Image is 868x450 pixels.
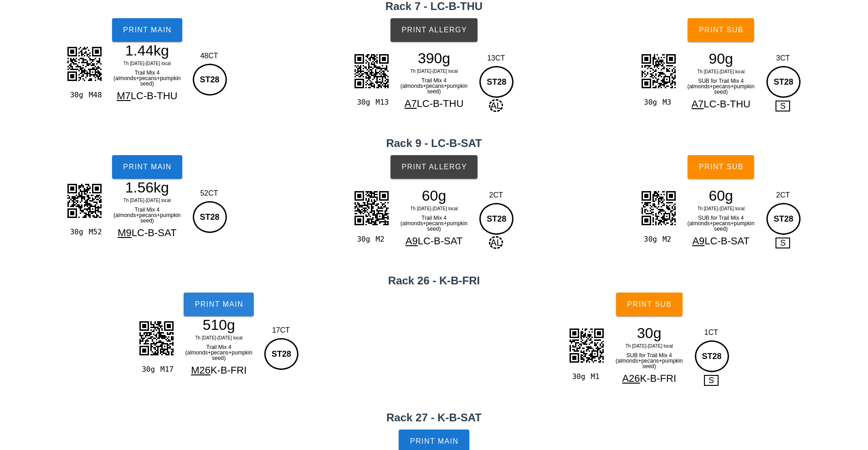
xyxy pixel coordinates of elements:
[406,235,418,247] span: A9
[134,315,179,361] img: JIQwrHaYhlCtsDMLwkhHKstliFkC8z8khDCsdpiGUK2wMwvCSEcqy2WIWQLzPySEMKx2mL5D8FKSj6eOu5KAAAAAElFTkSuQmCC
[477,53,515,64] div: 13CT
[112,155,182,179] button: Print Main
[108,68,187,88] div: Trail Mix 4 (almonds+pecans+pumpkin seed)
[157,364,175,375] div: M17
[211,364,247,376] span: K-B-FRI
[697,69,745,74] span: Th [DATE]-[DATE] local
[179,343,258,363] div: Trail Mix 4 (almonds+pecans+pumpkin seed)
[659,233,678,245] div: M2
[616,293,683,316] button: Print Sub
[699,26,744,34] span: Print Sub
[776,238,790,248] span: S
[5,273,863,289] h2: Rack 26 - K-B-FRI
[699,163,744,171] span: Print Sub
[401,26,467,34] span: Print Allergy
[123,198,171,203] span: Th [DATE]-[DATE] local
[5,135,863,152] h2: Rack 9 - LC-B-SAT
[108,181,187,194] div: 1.56kg
[138,364,157,375] div: 30g
[195,335,242,340] span: Th [DATE]-[DATE] local
[190,51,228,61] div: 48CT
[62,41,107,86] img: Rkwr7eIV02ZT3eUYgNWUZyDkETMgctqmdTUgKtrmHTMgctqmdTUgKtrmHTMgctqmdTUgKtrmHTMgctqmdTUgKtrmHTMgctqmd...
[123,163,172,171] span: Print Main
[349,185,394,231] img: O7LIpklM2wyeBmw6fwh5kH75F6M6sS0KkXaQYAmBS6+90goJlhAIIRJc88EhZB5jaYUQIsE1HxxC5jGWVgghElzzwSFkHmNph...
[132,227,177,238] span: LC-B-SAT
[477,190,515,201] div: 2CT
[704,375,719,386] span: S
[489,236,503,249] span: AL
[587,371,606,383] div: M1
[66,89,85,101] div: 30g
[640,96,659,108] div: 30g
[395,213,474,233] div: Trail Mix 4 (almonds+pecans+pumpkin seed)
[688,18,754,42] button: Print Sub
[353,96,372,108] div: 30g
[179,318,258,332] div: 510g
[85,226,104,238] div: M52
[193,201,227,233] div: ST28
[610,351,689,371] div: SUB for Trail Mix 4 (almonds+pecans+pumpkin seed)
[372,233,390,245] div: M2
[627,300,672,308] span: Print Sub
[693,327,730,338] div: 1CT
[395,189,474,202] div: 60g
[681,76,760,96] div: SUB for Trail Mix 4 (almonds+pecans+pumpkin seed)
[395,51,474,65] div: 390g
[766,66,801,98] div: ST28
[191,364,211,376] span: M26
[190,188,228,199] div: 52CT
[764,190,802,201] div: 2CT
[681,189,760,202] div: 60g
[688,155,754,179] button: Print Sub
[410,206,457,211] span: Th [DATE]-[DATE] local
[353,233,372,245] div: 30g
[776,101,790,111] span: S
[636,185,681,231] img: fJAAAAAElFTkSuQmCC
[108,44,187,57] div: 1.44kg
[349,48,394,94] img: Y6asEPJCIIQcKmHV9YcKKlGgasWXmvoqVWSdMwIhZFhVhJAQMgyBYelEISFkGALD0olCQsgwBIalE4WEkGEIDEsnCgkhwxAYl...
[681,52,760,66] div: 90g
[131,90,178,101] span: LC-B-THU
[704,98,750,110] span: LC-B-THU
[697,206,745,211] span: Th [DATE]-[DATE] local
[184,293,254,316] button: Print Main
[194,300,243,308] span: Print Main
[66,226,85,238] div: 30g
[390,155,478,179] button: Print Allergy
[108,205,187,225] div: Trail Mix 4 (almonds+pecans+pumpkin seed)
[193,64,227,96] div: ST28
[390,18,478,42] button: Print Allergy
[123,26,172,34] span: Print Main
[764,53,802,64] div: 3CT
[564,323,609,368] img: FziwpRp0k1k8jhHwH7tB8Vh2N7iBpICHlHrLWHhBAVgQOE+CG8PHSNveQI5ptEgB+kVvZkz7l8ygohPydUCAGL5+0qpKsq4qe...
[405,98,417,109] span: A7
[622,373,640,384] span: A26
[692,235,704,247] span: A9
[262,325,300,336] div: 17CT
[610,326,689,340] div: 30g
[640,233,659,245] div: 30g
[395,76,474,96] div: Trail Mix 4 (almonds+pecans+pumpkin seed)
[489,99,503,112] span: AL
[479,66,514,98] div: ST28
[401,163,467,171] span: Print Allergy
[704,235,750,247] span: LC-B-SAT
[640,373,676,384] span: K-B-FRI
[417,98,464,109] span: LC-B-THU
[85,89,104,101] div: M48
[410,437,459,445] span: Print Main
[681,213,760,233] div: SUB for Trail Mix 4 (almonds+pecans+pumpkin seed)
[659,96,678,108] div: M3
[123,61,171,66] span: Th [DATE]-[DATE] local
[418,235,463,247] span: LC-B-SAT
[410,69,457,74] span: Th [DATE]-[DATE] local
[636,48,681,94] img: QSfVssiC1ZuyIQECFcsxYT83LZlhaiqINOOOpYS5aj2FXo8eA9TaVgTIo7YZJ8xIWDqu7VCumzKec4IpCzLQM4hYELmsE1lNi...
[695,340,729,372] div: ST28
[372,96,390,108] div: M13
[766,203,801,235] div: ST28
[264,338,298,370] div: ST28
[117,90,131,101] span: M7
[626,344,673,349] span: Th [DATE]-[DATE] local
[479,203,514,235] div: ST28
[118,227,132,238] span: M9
